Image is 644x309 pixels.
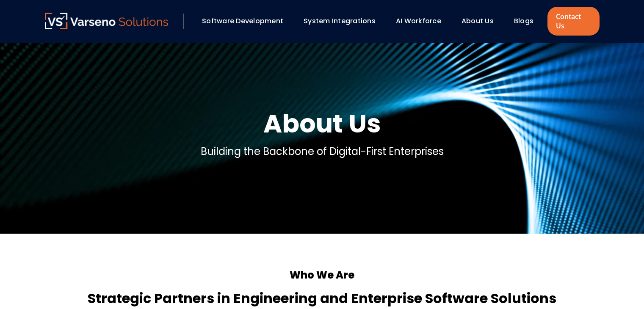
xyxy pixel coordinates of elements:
[514,16,533,26] a: Blogs
[45,288,600,309] h4: Strategic Partners in Engineering and Enterprise Software Solutions
[45,13,169,29] img: Varseno Solutions – Product Engineering & IT Services
[457,14,506,28] div: About Us
[547,7,599,36] a: Contact Us
[462,16,494,26] a: About Us
[299,14,387,28] div: System Integrations
[45,268,600,283] h5: Who We Are
[263,107,381,141] h1: About Us
[304,16,376,26] a: System Integrations
[45,13,169,30] a: Varseno Solutions – Product Engineering & IT Services
[198,14,295,28] div: Software Development
[510,14,545,28] div: Blogs
[396,16,441,26] a: AI Workforce
[202,16,283,26] a: Software Development
[201,144,444,159] p: Building the Backbone of Digital-First Enterprises
[392,14,453,28] div: AI Workforce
